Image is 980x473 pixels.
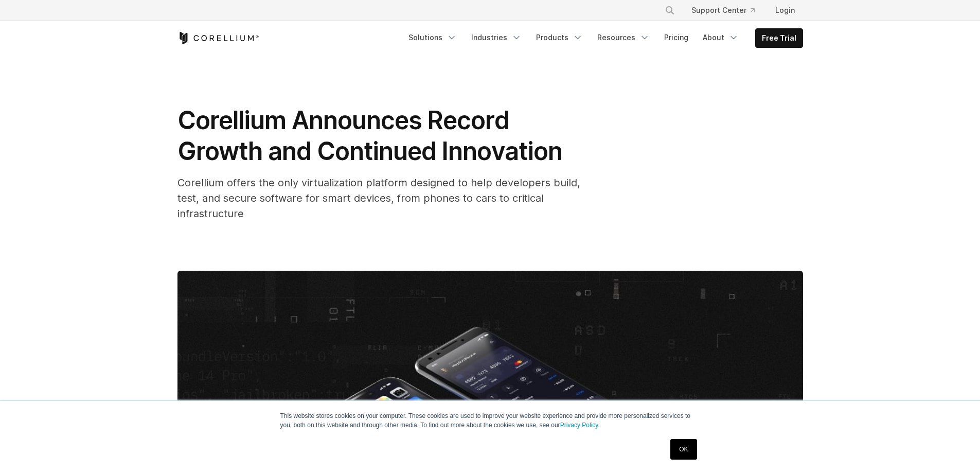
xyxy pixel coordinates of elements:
[465,28,528,47] a: Industries
[683,1,763,20] a: Support Center
[402,28,463,47] a: Solutions
[767,1,803,20] a: Login
[560,422,600,429] a: Privacy Policy.
[591,28,656,47] a: Resources
[177,32,259,44] a: Corellium Home
[177,177,580,220] span: Corellium offers the only virtualization platform designed to help developers build, test, and se...
[670,439,697,460] a: OK
[661,1,679,20] button: Search
[756,29,803,47] a: Free Trial
[280,411,700,430] p: This website stores cookies on your computer. These cookies are used to improve your website expe...
[402,28,803,48] div: Navigation Menu
[530,28,589,47] a: Products
[658,28,694,47] a: Pricing
[652,1,803,20] div: Navigation Menu
[177,105,562,166] span: Corellium Announces Record Growth and Continued Innovation
[697,28,745,47] a: About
